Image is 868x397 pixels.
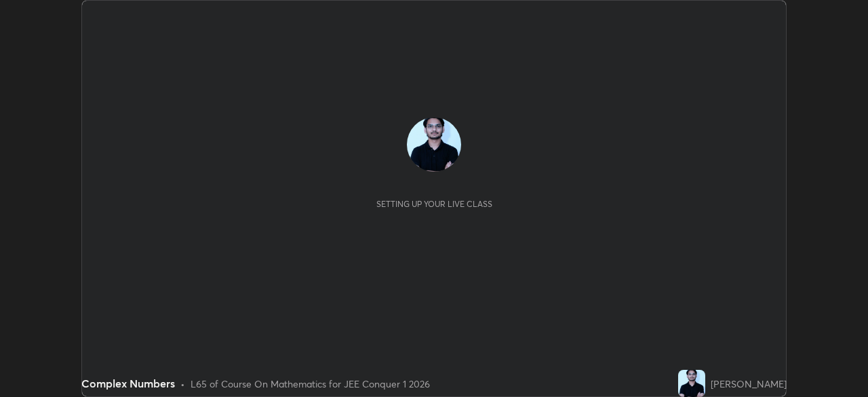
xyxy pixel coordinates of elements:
div: Setting up your live class [376,199,492,209]
img: 7aced0a64bc6441e9f5d793565b0659e.jpg [407,117,461,172]
div: L65 of Course On Mathematics for JEE Conquer 1 2026 [191,377,430,391]
div: • [180,377,185,391]
div: Complex Numbers [81,375,175,392]
div: [PERSON_NAME] [711,377,787,391]
img: 7aced0a64bc6441e9f5d793565b0659e.jpg [678,370,705,397]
